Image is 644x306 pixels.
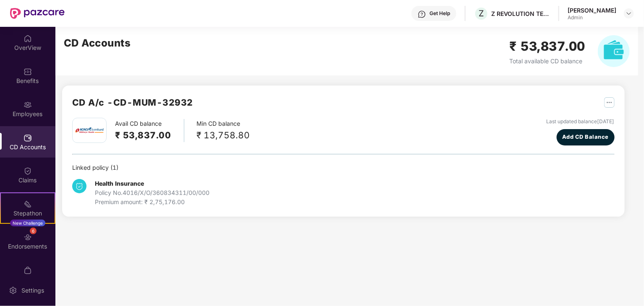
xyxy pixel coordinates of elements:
[64,35,131,51] h2: CD Accounts
[626,10,632,17] img: svg+xml;base64,PHN2ZyBpZD0iRHJvcGRvd24tMzJ4MzIiIHhtbG5zPSJodHRwOi8vd3d3LnczLm9yZy8yMDAwL3N2ZyIgd2...
[479,8,484,18] span: Z
[30,228,37,234] div: 6
[24,34,32,43] img: svg+xml;base64,PHN2ZyBpZD0iSG9tZSIgeG1sbnM9Imh0dHA6Ly93d3cudzMub3JnLzIwMDAvc3ZnIiB3aWR0aD0iMjAiIG...
[568,6,616,14] div: [PERSON_NAME]
[197,128,250,142] div: ₹ 13,758.80
[24,67,32,76] img: svg+xml;base64,PHN2ZyBpZD0iQmVuZWZpdHMiIHhtbG5zPSJodHRwOi8vd3d3LnczLm9yZy8yMDAwL3N2ZyIgd2lkdGg9Ij...
[95,180,144,187] b: Health Insurance
[115,119,184,142] div: Avail CD balance
[95,197,209,207] div: Premium amount: ₹ 2,75,176.00
[19,286,47,295] div: Settings
[429,10,450,17] div: Get Help
[598,35,630,67] img: svg+xml;base64,PHN2ZyB4bWxucz0iaHR0cDovL3d3dy53My5vcmcvMjAwMC9zdmciIHhtbG5zOnhsaW5rPSJodHRwOi8vd3...
[510,57,583,65] span: Total available CD balance
[418,10,426,18] img: svg+xml;base64,PHN2ZyBpZD0iSGVscC0zMngzMiIgeG1sbnM9Imh0dHA6Ly93d3cudzMub3JnLzIwMDAvc3ZnIiB3aWR0aD...
[1,209,55,218] div: Stepathon
[24,266,32,275] img: svg+xml;base64,PHN2ZyBpZD0iTXlfT3JkZXJzIiBkYXRhLW5hbWU9Ik15IE9yZGVycyIgeG1sbnM9Imh0dHA6Ly93d3cudz...
[10,220,45,226] div: New Challenge
[491,10,550,18] div: Z REVOLUTION TECH PRIVATE LIMITED
[197,119,250,142] div: Min CD balance
[9,286,17,295] img: svg+xml;base64,PHN2ZyBpZD0iU2V0dGluZy0yMHgyMCIgeG1sbnM9Imh0dHA6Ly93d3cudzMub3JnLzIwMDAvc3ZnIiB3aW...
[24,167,32,175] img: svg+xml;base64,PHN2ZyBpZD0iQ2xhaW0iIHhtbG5zPSJodHRwOi8vd3d3LnczLm9yZy8yMDAwL3N2ZyIgd2lkdGg9IjIwIi...
[510,36,586,56] h2: ₹ 53,837.00
[10,8,65,19] img: New Pazcare Logo
[72,179,86,193] img: svg+xml;base64,PHN2ZyB4bWxucz0iaHR0cDovL3d3dy53My5vcmcvMjAwMC9zdmciIHdpZHRoPSIzNCIgaGVpZ2h0PSIzNC...
[72,163,615,172] div: Linked policy ( 1 )
[557,129,615,145] button: Add CD Balance
[562,133,609,141] span: Add CD Balance
[72,96,193,109] h2: CD A/c - CD-MUM-32932
[24,134,32,142] img: svg+xml;base64,PHN2ZyBpZD0iQ0RfQWNjb3VudHMiIGRhdGEtbmFtZT0iQ0QgQWNjb3VudHMiIHhtbG5zPSJodHRwOi8vd3...
[95,188,209,197] div: Policy No. 4016/X/O/360834311/00/000
[604,97,615,108] img: svg+xml;base64,PHN2ZyB4bWxucz0iaHR0cDovL3d3dy53My5vcmcvMjAwMC9zdmciIHdpZHRoPSIyNSIgaGVpZ2h0PSIyNS...
[24,200,32,208] img: svg+xml;base64,PHN2ZyB4bWxucz0iaHR0cDovL3d3dy53My5vcmcvMjAwMC9zdmciIHdpZHRoPSIyMSIgaGVpZ2h0PSIyMC...
[115,128,171,142] h2: ₹ 53,837.00
[547,118,615,126] div: Last updated balance [DATE]
[24,101,32,109] img: svg+xml;base64,PHN2ZyBpZD0iRW1wbG95ZWVzIiB4bWxucz0iaHR0cDovL3d3dy53My5vcmcvMjAwMC9zdmciIHdpZHRoPS...
[24,233,32,241] img: svg+xml;base64,PHN2ZyBpZD0iRW5kb3JzZW1lbnRzIiB4bWxucz0iaHR0cDovL3d3dy53My5vcmcvMjAwMC9zdmciIHdpZH...
[73,125,105,136] img: icici.png
[568,14,616,21] div: Admin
